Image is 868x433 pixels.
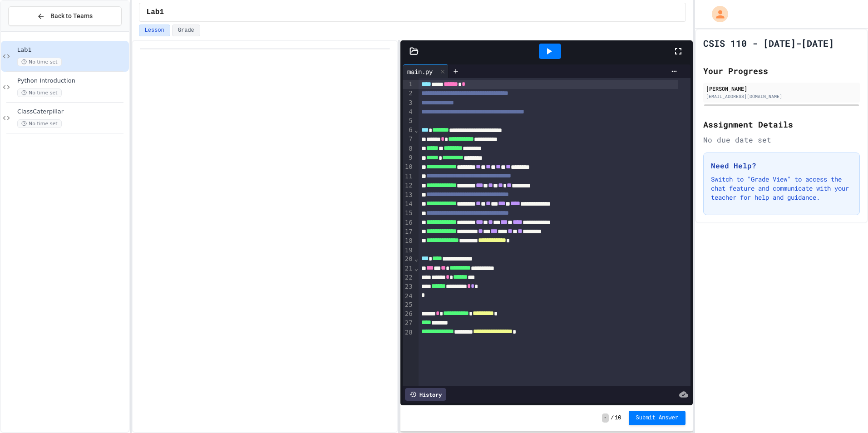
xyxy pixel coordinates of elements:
button: Submit Answer [629,411,686,425]
span: ClassCaterpillar [17,108,127,116]
span: Submit Answer [636,414,679,422]
div: main.py [403,67,437,76]
span: No time set [17,89,62,97]
div: 5 [403,117,414,126]
button: Grade [172,25,200,36]
div: 8 [403,144,414,153]
span: Python Introduction [17,77,127,85]
div: My Account [702,4,730,25]
span: 10 [615,414,621,422]
span: No time set [17,119,62,128]
div: 18 [403,236,414,246]
div: 23 [403,282,414,291]
span: Fold line [414,265,419,272]
div: 20 [403,255,414,264]
span: Lab1 [147,7,164,18]
span: Fold line [414,255,419,262]
div: 16 [403,218,414,227]
div: 3 [403,98,414,108]
div: 11 [403,172,414,181]
div: 6 [403,126,414,135]
div: 22 [403,273,414,282]
div: No due date set [703,134,860,145]
h3: Need Help? [711,160,852,171]
div: 12 [403,181,414,190]
div: 28 [403,328,414,337]
div: [EMAIL_ADDRESS][DOMAIN_NAME] [706,93,857,100]
div: 27 [403,319,414,328]
div: 10 [403,162,414,172]
span: No time set [17,58,62,66]
button: Back to Teams [8,6,122,26]
div: 21 [403,264,414,273]
span: Back to Teams [50,11,93,21]
div: 26 [403,310,414,319]
div: 7 [403,135,414,144]
span: / [611,414,614,422]
span: Lab1 [17,46,127,54]
div: History [405,388,446,401]
div: 13 [403,191,414,200]
span: - [602,413,609,423]
div: 9 [403,153,414,162]
button: Lesson [139,25,170,36]
div: main.py [403,64,449,78]
div: 19 [403,246,414,255]
p: Switch to "Grade View" to access the chat feature and communicate with your teacher for help and ... [711,175,852,202]
h1: CSIS 110 - [DATE]-[DATE] [703,37,834,49]
div: 1 [403,80,414,89]
div: 24 [403,292,414,301]
div: 17 [403,227,414,236]
h2: Assignment Details [703,118,860,131]
div: 4 [403,108,414,117]
div: 15 [403,209,414,218]
span: Fold line [414,126,419,133]
h2: Your Progress [703,64,860,77]
div: 25 [403,300,414,310]
div: 14 [403,200,414,209]
div: 2 [403,89,414,98]
div: [PERSON_NAME] [706,84,857,93]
